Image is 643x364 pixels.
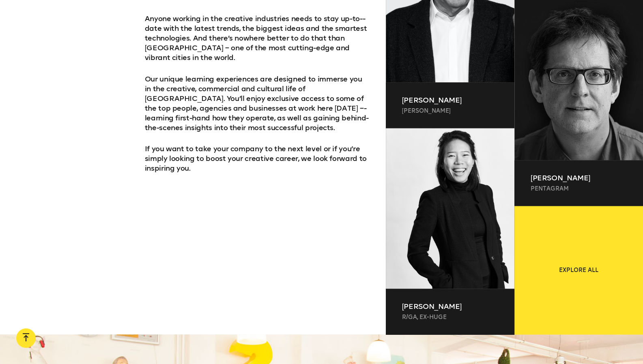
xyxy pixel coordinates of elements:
[531,185,627,193] p: Pentagram
[514,206,643,334] a: Explore all
[145,144,370,173] p: If you want to take your company to the next level or if you’re simply looking to boost your crea...
[559,266,598,274] span: Explore all
[145,74,370,133] p: Our unique learning experiences are designed to immerse you in the creative, commercial and cultu...
[145,14,370,62] p: Anyone working in the creative industries needs to stay up-­to-­date with the latest trends, the ...
[402,302,499,311] p: [PERSON_NAME]
[402,313,499,321] p: R/GA, ex-Huge
[531,173,627,183] p: [PERSON_NAME]
[402,107,499,115] p: [PERSON_NAME]
[402,95,499,105] p: [PERSON_NAME]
